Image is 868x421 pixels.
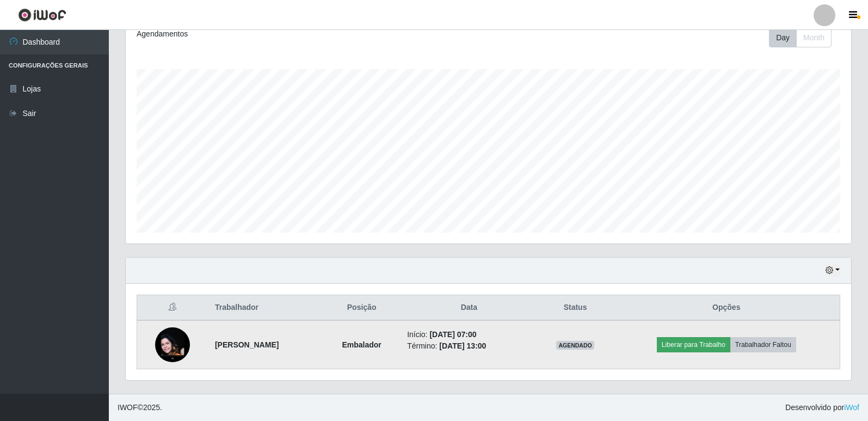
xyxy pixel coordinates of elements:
[342,340,381,349] strong: Embalador
[407,329,531,340] li: Início:
[429,330,476,339] time: [DATE] 07:00
[769,28,832,47] div: First group
[556,341,594,350] span: AGENDADO
[730,337,796,352] button: Trabalhador Faltou
[208,295,323,321] th: Trabalhador
[657,337,730,352] button: Liberar para Trabalho
[18,8,66,22] img: CoreUI Logo
[401,295,537,321] th: Data
[844,403,859,412] a: iWof
[439,341,486,350] time: [DATE] 13:00
[215,340,279,349] strong: [PERSON_NAME]
[769,28,797,47] button: Day
[137,28,420,40] div: Agendamentos
[613,295,840,321] th: Opções
[796,28,832,47] button: Month
[155,306,190,383] img: 1758989583228.jpeg
[407,340,531,352] li: Término:
[118,402,162,413] span: © 2025 .
[537,295,613,321] th: Status
[785,402,859,413] span: Desenvolvido por
[323,295,401,321] th: Posição
[118,403,138,412] span: IWOF
[769,28,840,47] div: Toolbar with button groups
